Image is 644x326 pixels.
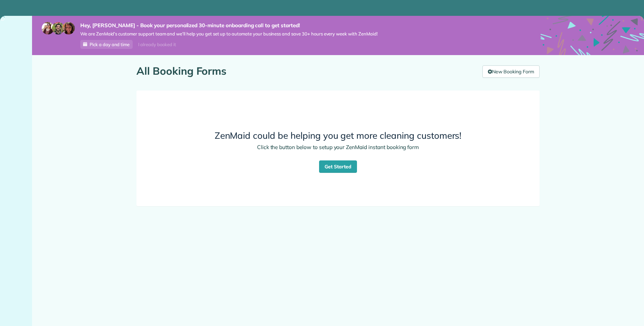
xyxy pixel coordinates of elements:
[175,144,501,150] h4: Click the button below to setup your ZenMaid instant booking form
[175,131,501,141] h3: ZenMaid could be helping you get more cleaning customers!
[134,40,180,49] div: I already booked it
[80,31,378,37] span: We are ZenMaid’s customer support team and we’ll help you get set up to automate your business an...
[52,22,64,34] img: jorge-587dff0eeaa6aab1f244e6dc62b8924c3b6ad411094392a53c71c6c4a576187d.jpg
[80,22,378,29] strong: Hey, [PERSON_NAME] - Book your personalized 30-minute onboarding call to get started!
[136,65,477,77] h1: All Booking Forms
[319,160,357,173] a: Get Started
[482,65,540,78] a: New Booking Form
[80,40,133,49] a: Pick a day and time
[62,22,75,34] img: michelle-19f622bdf1676172e81f8f8fba1fb50e276960ebfe0243fe18214015130c80e4.jpg
[42,22,54,34] img: maria-72a9807cf96188c08ef61303f053569d2e2a8a1cde33d635c8a3ac13582a053d.jpg
[90,42,130,47] span: Pick a day and time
